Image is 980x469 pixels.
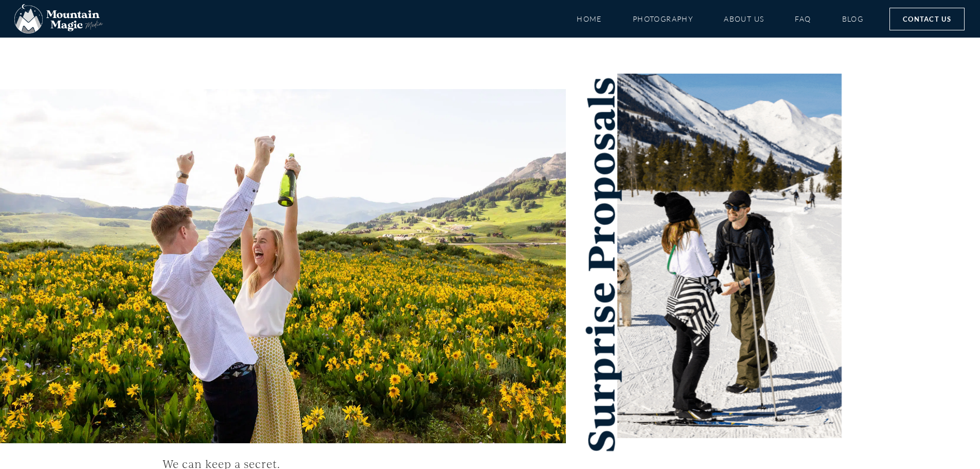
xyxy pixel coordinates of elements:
a: About Us [724,10,764,28]
a: Contact Us [889,8,965,30]
a: Blog [842,10,864,28]
h1: Surprise Proposals [579,76,622,452]
a: FAQ [795,10,811,28]
img: Mountain Magic Media photography logo Crested Butte Photographer [14,4,103,34]
nav: Menu [577,10,864,28]
span: Contact Us [903,13,951,25]
a: Photography [633,10,693,28]
a: Home [577,10,602,28]
img: GIF-Crested-Butte-proposal-nordic-ski-photographer-photo-by-Mountain-Magic-Media [617,74,842,438]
